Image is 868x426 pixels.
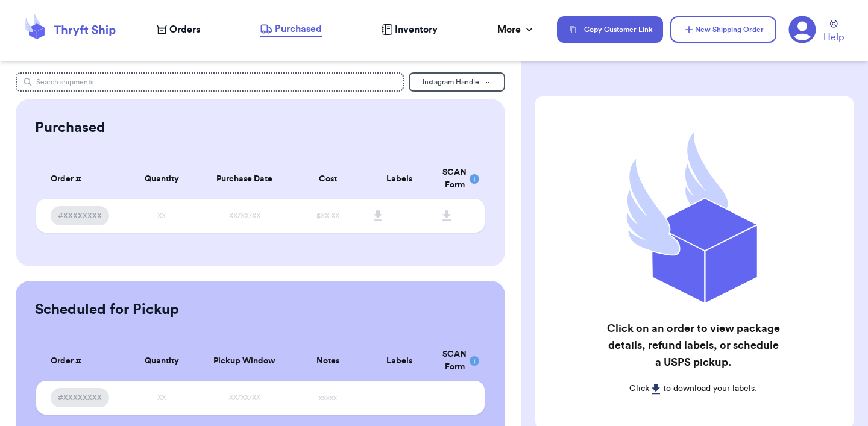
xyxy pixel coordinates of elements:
span: #XXXXXXXX [58,393,102,403]
span: Purchased [275,22,322,36]
a: Orders [157,22,200,37]
a: Inventory [382,22,438,37]
span: Inventory [395,22,438,37]
p: Click to download your labels. [604,383,782,395]
h2: Purchased [35,118,105,137]
button: Copy Customer Link [557,16,663,43]
button: Instagram Handle [409,72,505,92]
span: Help [823,30,844,45]
th: Purchase Date [198,159,292,199]
span: #XXXXXXXX [58,211,102,221]
h2: Scheduled for Pickup [35,300,179,319]
button: New Shipping Order [670,16,776,43]
span: $XX.XX [316,212,339,219]
span: XX/XX/XX [229,212,260,219]
a: Purchased [260,22,322,37]
th: Cost [292,159,363,199]
th: Pickup Window [198,341,292,381]
th: Labels [363,159,435,199]
div: More [497,22,535,37]
span: XX [157,212,166,219]
span: Orders [169,22,200,37]
th: Order # [36,159,126,199]
h2: Click on an order to view package details, refund labels, or schedule a USPS pickup. [604,320,782,371]
span: xxxxx [319,394,337,401]
th: Labels [363,341,435,381]
th: Notes [292,341,363,381]
th: Order # [36,341,126,381]
a: Help [823,20,844,45]
div: SCAN Form [442,166,470,192]
span: - [398,394,401,401]
span: Instagram Handle [423,78,479,86]
span: XX/XX/XX [229,394,260,401]
input: Search shipments... [16,72,404,92]
div: SCAN Form [442,348,470,374]
th: Quantity [126,341,198,381]
th: Quantity [126,159,198,199]
span: - [455,394,458,401]
span: XX [157,394,166,401]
